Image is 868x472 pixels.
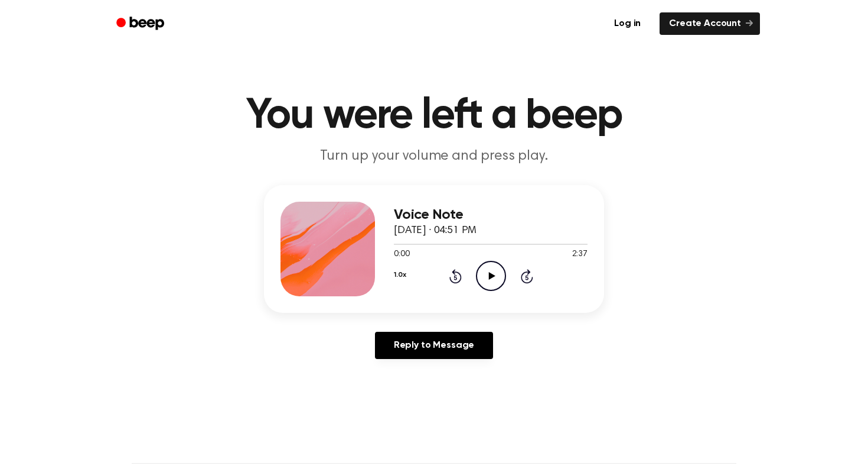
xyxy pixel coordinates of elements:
p: Turn up your volume and press play. [207,147,661,166]
h1: You were left a beep [132,95,736,137]
a: Create Account [660,12,760,35]
span: [DATE] · 04:51 PM [394,225,477,236]
span: 2:37 [572,248,588,261]
button: 1.0x [394,265,406,285]
a: Beep [108,12,175,35]
a: Reply to Message [375,332,493,359]
h3: Voice Note [394,207,588,223]
span: 0:00 [394,248,409,261]
a: Log in [602,10,652,37]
